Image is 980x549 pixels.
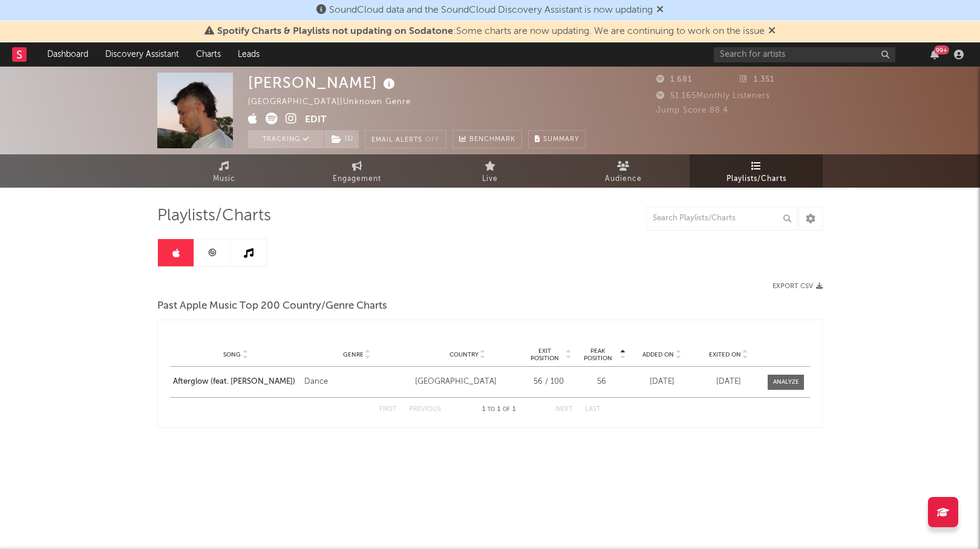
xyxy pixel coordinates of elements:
span: Benchmark [469,133,515,147]
a: Audience [557,154,690,188]
span: to [488,407,495,412]
a: Charts [188,42,229,67]
a: Leads [229,42,268,67]
div: 1 1 1 [465,403,532,417]
span: Song [223,351,241,358]
span: Music [213,172,235,186]
div: 56 [577,376,626,388]
em: Off [425,137,440,143]
button: Tracking [248,130,324,148]
a: Music [157,154,290,188]
button: Edit [305,113,327,128]
div: 56 / 100 [526,376,571,388]
button: Export CSV [773,283,823,290]
a: Playlists/Charts [690,154,823,188]
span: Dismiss [768,27,776,36]
a: Live [423,154,557,188]
span: SoundCloud data and the SoundCloud Discovery Assistant is now updating [329,5,653,15]
div: [PERSON_NAME] [248,73,398,93]
div: [GEOGRAPHIC_DATA] [415,376,520,388]
span: Genre [343,351,364,358]
span: Past Apple Music Top 200 Country/Genre Charts [157,299,387,314]
span: 1.351 [740,76,774,84]
button: Next [556,406,573,413]
a: Dashboard [39,42,97,67]
div: [DATE] [698,376,759,388]
div: [DATE] [632,376,692,388]
div: 99 + [934,45,949,54]
button: (1) [324,130,359,148]
span: Peak Position [577,347,618,362]
button: 99+ [930,50,939,59]
span: Dismiss [656,5,664,15]
span: of [503,407,510,412]
span: Exited On [709,351,741,358]
span: Exit Position [526,347,564,362]
button: First [379,406,397,413]
span: Live [482,172,498,186]
button: Summary [528,130,586,148]
button: Previous [409,406,441,413]
div: [GEOGRAPHIC_DATA] | Unknown Genre [248,95,425,110]
span: Country [449,351,479,358]
span: Playlists/Charts [727,172,786,186]
a: Discovery Assistant [97,42,188,67]
span: Engagement [333,172,381,186]
span: Summary [543,136,579,143]
a: Engagement [290,154,423,188]
input: Search for artists [714,47,895,62]
span: Spotify Charts & Playlists not updating on Sodatone [217,27,453,36]
a: Afterglow (feat. [PERSON_NAME]) [173,376,298,388]
span: Audience [605,172,642,186]
div: Dance [304,376,409,388]
span: 51.165 Monthly Listeners [656,92,770,100]
span: Jump Score: 88.4 [656,107,728,114]
span: : Some charts are now updating. We are continuing to work on the issue [217,27,765,36]
button: Last [585,406,601,413]
a: Benchmark [452,130,522,148]
button: Email AlertsOff [365,130,446,148]
span: Added On [642,351,674,358]
span: Playlists/Charts [157,209,271,223]
input: Search Playlists/Charts [646,206,797,231]
span: 1.681 [656,76,692,84]
span: ( 1 ) [324,130,359,148]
